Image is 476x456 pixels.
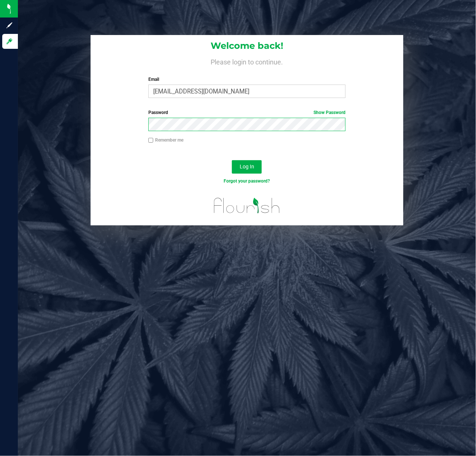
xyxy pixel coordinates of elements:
a: Forgot your password? [224,178,270,184]
inline-svg: Sign up [6,22,13,29]
h4: Please login to continue. [91,57,403,66]
inline-svg: Log in [6,38,13,45]
img: flourish_logo.svg [208,192,286,219]
h1: Welcome back! [91,41,403,51]
input: Remember me [148,138,154,143]
label: Remember me [148,137,183,143]
label: Email [148,76,346,83]
span: Log In [240,164,254,170]
a: Show Password [313,110,346,115]
span: Password [148,110,168,115]
button: Log In [232,160,262,174]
